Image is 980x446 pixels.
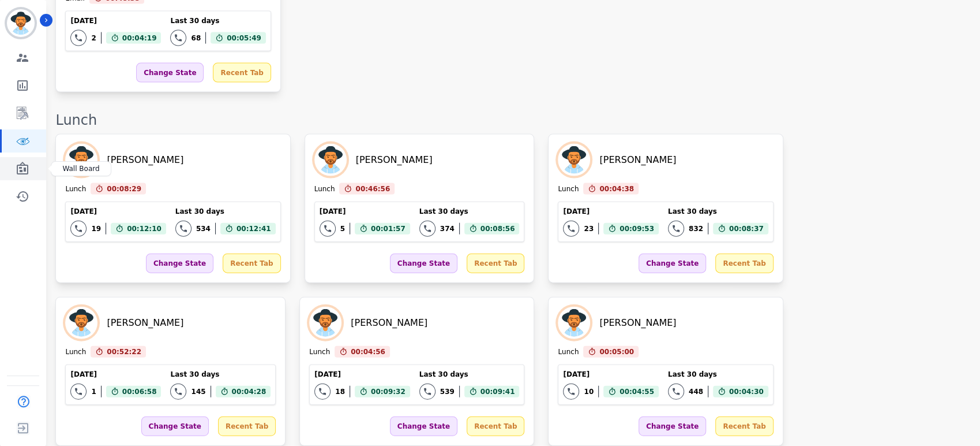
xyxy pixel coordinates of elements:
[689,224,703,233] div: 832
[371,386,405,397] span: 00:09:32
[65,144,97,176] img: Avatar
[320,207,410,216] div: [DATE]
[175,207,276,216] div: Last 30 days
[107,183,141,195] span: 00:08:29
[91,224,101,233] div: 19
[729,223,764,235] span: 00:08:37
[107,346,141,358] span: 00:52:22
[440,224,455,233] div: 374
[619,386,654,397] span: 00:04:55
[236,223,271,235] span: 00:12:41
[191,34,201,43] div: 68
[70,207,166,216] div: [DATE]
[584,224,594,233] div: 23
[70,16,161,25] div: [DATE]
[689,387,703,396] div: 448
[314,184,335,195] div: Lunch
[65,184,86,195] div: Lunch
[355,183,390,195] span: 00:46:56
[639,254,706,273] div: Change State
[668,207,768,216] div: Last 30 days
[668,370,768,379] div: Last 30 days
[480,223,515,235] span: 00:08:56
[314,144,347,176] img: Avatar
[170,370,271,379] div: Last 30 days
[419,207,520,216] div: Last 30 days
[558,144,590,176] img: Avatar
[340,224,345,233] div: 5
[584,387,594,396] div: 10
[558,184,579,195] div: Lunch
[599,316,676,330] div: [PERSON_NAME]
[136,63,204,83] div: Change State
[70,370,161,379] div: [DATE]
[223,254,280,273] div: Recent Tab
[390,417,457,436] div: Change State
[599,183,634,195] span: 00:04:38
[218,417,276,436] div: Recent Tab
[227,32,261,44] span: 00:05:49
[715,254,773,273] div: Recent Tab
[419,370,520,379] div: Last 30 days
[309,307,341,339] img: Avatar
[619,223,654,235] span: 00:09:53
[141,417,209,436] div: Change State
[440,387,455,396] div: 539
[170,16,265,25] div: Last 30 days
[196,224,211,233] div: 534
[65,347,86,358] div: Lunch
[563,370,658,379] div: [DATE]
[232,386,266,397] span: 00:04:28
[107,153,183,167] div: [PERSON_NAME]
[335,387,345,396] div: 18
[599,346,634,358] span: 00:05:00
[107,316,183,330] div: [PERSON_NAME]
[314,370,410,379] div: [DATE]
[599,153,676,167] div: [PERSON_NAME]
[729,386,764,397] span: 00:04:30
[65,307,97,339] img: Avatar
[91,34,96,43] div: 2
[213,63,271,83] div: Recent Tab
[351,346,385,358] span: 00:04:56
[390,254,457,273] div: Change State
[146,254,213,273] div: Change State
[91,387,96,396] div: 1
[639,417,706,436] div: Change State
[122,386,157,397] span: 00:06:58
[371,223,405,235] span: 00:01:57
[191,387,205,396] div: 145
[480,386,515,397] span: 00:09:41
[715,417,773,436] div: Recent Tab
[55,111,968,129] div: Lunch
[356,153,433,167] div: [PERSON_NAME]
[7,9,35,37] img: Bordered avatar
[127,223,162,235] span: 00:12:10
[122,32,157,44] span: 00:04:19
[467,254,524,273] div: Recent Tab
[351,316,427,330] div: [PERSON_NAME]
[558,347,579,358] div: Lunch
[563,207,658,216] div: [DATE]
[558,307,590,339] img: Avatar
[467,417,524,436] div: Recent Tab
[309,347,330,358] div: Lunch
